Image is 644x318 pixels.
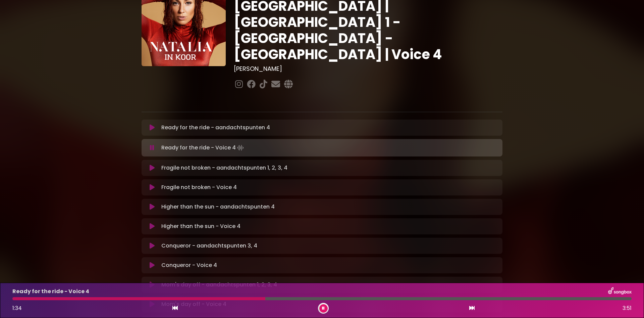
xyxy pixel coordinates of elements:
[608,287,632,296] img: songbox-logo-white.png
[161,143,245,152] p: Ready for the ride - Voice 4
[234,65,502,73] h3: [PERSON_NAME]
[161,222,240,230] p: Higher than the sun - Voice 4
[12,304,22,312] span: 1:34
[12,287,89,296] p: Ready for the ride - Voice 4
[161,124,270,132] p: Ready for the ride - aandachtspunten 4
[236,143,245,152] img: waveform4.gif
[161,183,237,191] p: Fragile not broken - Voice 4
[161,203,275,211] p: Higher than the sun - aandachtspunten 4
[161,281,277,289] p: Mom's day off - aandachtspunten 1, 2, 3, 4
[161,261,217,269] p: Conqueror - Voice 4
[161,164,287,172] p: Fragile not broken - aandachtspunten 1, 2, 3, 4
[623,304,632,312] span: 3:51
[161,242,257,250] p: Conqueror - aandachtspunten 3, 4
